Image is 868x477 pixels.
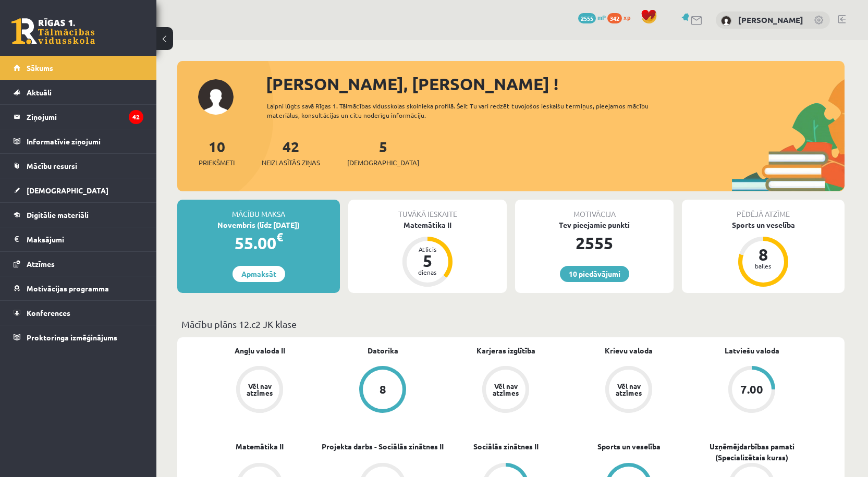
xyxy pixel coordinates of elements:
[740,384,763,395] div: 7.00
[267,101,667,120] div: Laipni lūgts savā Rīgas 1. Tālmācības vidusskolas skolnieka profilā. Šeit Tu vari redzēt tuvojošo...
[347,137,419,168] a: 5[DEMOGRAPHIC_DATA]
[177,230,340,255] div: 55.00
[14,252,143,276] a: Atzīmes
[412,269,443,275] div: dienas
[321,366,444,415] a: 8
[578,13,596,23] span: 2555
[690,366,813,415] a: 7.00
[27,63,53,72] span: Sākums
[380,384,386,395] div: 8
[721,16,731,26] img: Kristīne Ozola
[27,333,117,342] span: Proktoringa izmēģinājums
[515,230,674,255] div: 2555
[14,227,143,251] a: Maksājumi
[14,301,143,325] a: Konferences
[14,80,143,104] a: Aktuāli
[476,345,535,356] a: Karjeras izglītība
[199,137,235,168] a: 10Priekšmeti
[368,345,398,356] a: Datorika
[235,345,285,356] a: Angļu valoda II
[27,308,70,317] span: Konferences
[198,366,321,415] a: Vēl nav atzīmes
[14,203,143,227] a: Digitālie materiāli
[348,219,507,230] div: Matemātika II
[14,56,143,80] a: Sākums
[347,157,419,168] span: [DEMOGRAPHIC_DATA]
[27,186,108,195] span: [DEMOGRAPHIC_DATA]
[515,200,674,219] div: Motivācija
[181,317,840,331] p: Mācību plāns 12.c2 JK klase
[412,246,443,252] div: Atlicis
[682,219,845,230] div: Sports un veselība
[129,110,143,124] i: 42
[515,219,674,230] div: Tev pieejamie punkti
[262,137,320,168] a: 42Neizlasītās ziņas
[245,383,274,396] div: Vēl nav atzīmes
[262,157,320,168] span: Neizlasītās ziņas
[682,219,845,288] a: Sports un veselība 8 balles
[233,266,285,282] a: Apmaksāt
[605,345,653,356] a: Krievu valoda
[348,219,507,288] a: Matemātika II Atlicis 5 dienas
[266,71,845,96] div: [PERSON_NAME], [PERSON_NAME] !
[27,284,109,293] span: Motivācijas programma
[682,200,845,219] div: Pēdējā atzīme
[11,18,95,44] a: Rīgas 1. Tālmācības vidusskola
[597,441,661,452] a: Sports un veselība
[27,210,89,219] span: Digitālie materiāli
[560,266,629,282] a: 10 piedāvājumi
[567,366,690,415] a: Vēl nav atzīmes
[322,441,444,452] a: Projekta darbs - Sociālās zinātnes II
[624,13,630,21] span: xp
[597,13,606,21] span: mP
[690,441,813,463] a: Uzņēmējdarbības pamati (Specializētais kurss)
[748,246,779,263] div: 8
[348,200,507,219] div: Tuvākā ieskaite
[27,227,143,251] legend: Maksājumi
[444,366,567,415] a: Vēl nav atzīmes
[14,154,143,178] a: Mācību resursi
[725,345,779,356] a: Latviešu valoda
[14,178,143,202] a: [DEMOGRAPHIC_DATA]
[177,219,340,230] div: Novembris (līdz [DATE])
[177,200,340,219] div: Mācību maksa
[412,252,443,269] div: 5
[27,259,55,268] span: Atzīmes
[491,383,520,396] div: Vēl nav atzīmes
[578,13,606,21] a: 2555 mP
[738,15,803,25] a: [PERSON_NAME]
[27,105,143,129] legend: Ziņojumi
[614,383,643,396] div: Vēl nav atzīmes
[27,129,143,153] legend: Informatīvie ziņojumi
[199,157,235,168] span: Priekšmeti
[748,263,779,269] div: balles
[236,441,284,452] a: Matemātika II
[27,161,77,170] span: Mācību resursi
[14,105,143,129] a: Ziņojumi42
[473,441,539,452] a: Sociālās zinātnes II
[607,13,635,21] a: 342 xp
[14,325,143,349] a: Proktoringa izmēģinājums
[27,88,52,97] span: Aktuāli
[607,13,622,23] span: 342
[276,229,283,244] span: €
[14,276,143,300] a: Motivācijas programma
[14,129,143,153] a: Informatīvie ziņojumi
